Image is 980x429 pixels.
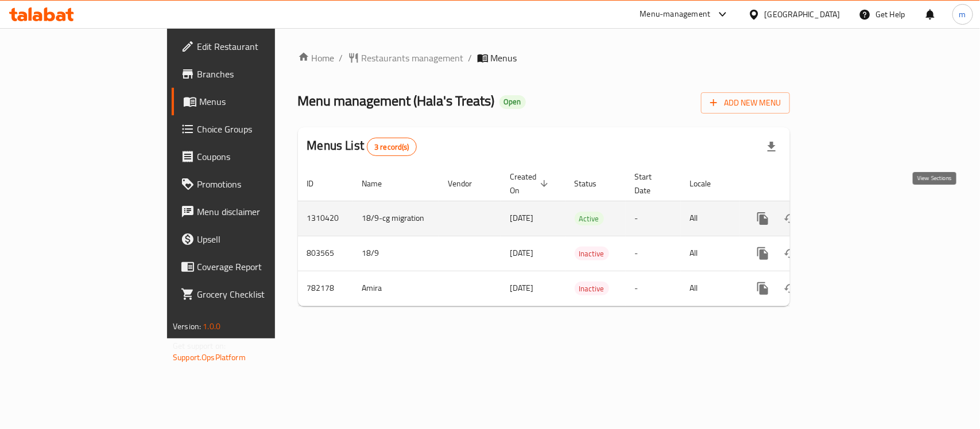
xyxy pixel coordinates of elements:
[367,142,416,153] span: 3 record(s)
[307,177,329,190] span: ID
[777,205,804,232] button: Change Status
[765,8,840,21] div: [GEOGRAPHIC_DATA]
[197,177,321,191] span: Promotions
[448,177,487,190] span: Vendor
[173,338,226,353] span: Get support on:
[197,40,321,53] span: Edit Restaurant
[575,247,609,260] span: Inactive
[499,95,526,109] div: Open
[510,210,534,225] span: [DATE]
[510,280,534,295] span: [DATE]
[298,51,790,65] nav: breadcrumb
[172,143,331,170] a: Coupons
[197,67,321,81] span: Branches
[339,51,343,65] li: /
[367,138,417,156] div: Total records count
[172,115,331,143] a: Choice Groups
[362,51,464,65] span: Restaurants management
[197,205,321,219] span: Menu disclaimer
[690,177,726,190] span: Locale
[749,275,777,302] button: more
[203,319,220,334] span: 1.0.0
[575,212,604,225] span: Active
[510,170,552,197] span: Created On
[626,271,681,306] td: -
[172,60,331,88] a: Branches
[298,88,495,114] span: Menu management ( Hala's Treats )
[681,271,740,306] td: All
[197,287,321,301] span: Grocery Checklist
[353,236,439,271] td: 18/9
[959,8,966,21] span: m
[172,198,331,225] a: Menu disclaimer
[681,201,740,236] td: All
[626,236,681,271] td: -
[199,95,321,108] span: Menus
[758,133,785,161] div: Export file
[635,170,667,197] span: Start Date
[173,319,201,334] span: Version:
[710,96,781,110] span: Add New Menu
[575,282,609,295] span: Inactive
[172,33,331,60] a: Edit Restaurant
[172,88,331,115] a: Menus
[172,280,331,308] a: Grocery Checklist
[197,150,321,163] span: Coupons
[172,253,331,280] a: Coverage Report
[197,122,321,136] span: Choice Groups
[172,225,331,253] a: Upsell
[510,245,534,260] span: [DATE]
[499,97,526,107] span: Open
[348,51,464,65] a: Restaurants management
[491,51,517,65] span: Menus
[640,7,711,21] div: Menu-management
[740,166,869,201] th: Actions
[575,282,609,295] div: Inactive
[749,205,777,232] button: more
[172,170,331,198] a: Promotions
[575,212,604,225] div: Active
[701,92,790,114] button: Add New Menu
[681,236,740,271] td: All
[307,137,417,156] h2: Menus List
[173,350,246,365] a: Support.OpsPlatform
[777,275,804,302] button: Change Status
[197,232,321,246] span: Upsell
[468,51,472,65] li: /
[298,166,869,306] table: enhanced table
[362,177,397,190] span: Name
[353,201,439,236] td: 18/9-cg migration
[626,201,681,236] td: -
[749,240,777,267] button: more
[575,177,612,190] span: Status
[353,271,439,306] td: Amira
[197,260,321,274] span: Coverage Report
